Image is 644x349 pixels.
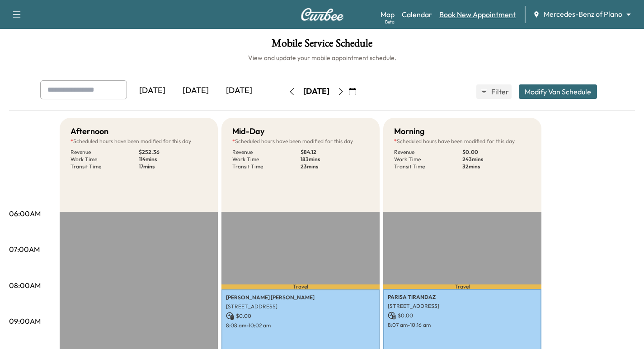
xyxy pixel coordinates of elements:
[394,138,531,145] p: Scheduled hours have been modified for this day
[232,149,301,156] p: Revenue
[476,84,512,99] button: Filter
[139,149,207,156] p: $ 252.36
[303,86,329,97] div: [DATE]
[544,9,622,19] span: Mercedes-Benz of Plano
[217,80,261,101] div: [DATE]
[9,208,41,219] p: 06:00AM
[71,138,207,145] p: Scheduled hours have been modified for this day
[519,84,597,99] button: Modify Van Schedule
[71,149,139,156] p: Revenue
[394,163,462,170] p: Transit Time
[394,125,424,138] h5: Morning
[226,303,375,310] p: [STREET_ADDRESS]
[232,156,301,163] p: Work Time
[71,156,139,163] p: Work Time
[491,86,508,97] span: Filter
[9,244,40,255] p: 07:00AM
[385,19,395,25] div: Beta
[388,293,537,301] p: PARISA TIRANDAZ
[174,80,217,101] div: [DATE]
[71,163,139,170] p: Transit Time
[462,163,531,170] p: 32 mins
[232,138,369,145] p: Scheduled hours have been modified for this day
[394,149,462,156] p: Revenue
[226,294,375,301] p: [PERSON_NAME] [PERSON_NAME]
[402,9,432,20] a: Calendar
[301,163,369,170] p: 23 mins
[388,321,537,329] p: 8:07 am - 10:16 am
[9,280,41,291] p: 08:00AM
[301,156,369,163] p: 183 mins
[139,156,207,163] p: 114 mins
[71,125,108,138] h5: Afternoon
[221,284,380,289] p: Travel
[381,9,395,20] a: MapBeta
[139,163,207,170] p: 17 mins
[462,156,531,163] p: 243 mins
[394,156,462,163] p: Work Time
[226,322,375,329] p: 8:08 am - 10:02 am
[9,53,635,62] h6: View and update your mobile appointment schedule.
[9,38,635,53] h1: Mobile Service Schedule
[301,149,369,156] p: $ 84.12
[131,80,174,101] div: [DATE]
[226,312,375,320] p: $ 0.00
[462,149,531,156] p: $ 0.00
[232,163,301,170] p: Transit Time
[388,312,537,320] p: $ 0.00
[301,8,344,21] img: Curbee Logo
[9,316,41,326] p: 09:00AM
[383,284,541,289] p: Travel
[232,125,264,138] h5: Mid-Day
[388,302,537,310] p: [STREET_ADDRESS]
[439,9,516,20] a: Book New Appointment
